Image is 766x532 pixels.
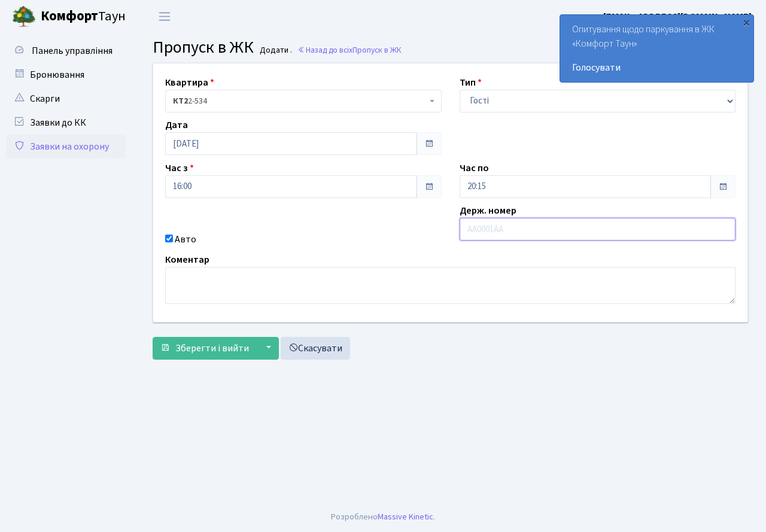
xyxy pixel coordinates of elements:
a: Голосувати [572,60,741,75]
a: Заявки на охорону [6,135,126,159]
label: Держ. номер [460,203,516,218]
span: Таун [41,7,126,27]
label: Дата [165,118,188,132]
span: Панель управління [32,44,113,57]
span: Пропуск в ЖК [153,35,254,59]
a: [EMAIL_ADDRESS][DOMAIN_NAME] [603,10,752,24]
div: × [740,16,752,28]
label: Час по [460,161,489,175]
a: Заявки до КК [6,111,126,135]
label: Авто [175,232,196,247]
a: Панель управління [6,39,126,63]
span: <b>КТ2</b>&nbsp;&nbsp;&nbsp;2-534 [165,90,442,113]
b: Комфорт [41,7,98,26]
span: <b>КТ2</b>&nbsp;&nbsp;&nbsp;2-534 [173,95,427,107]
b: [EMAIL_ADDRESS][DOMAIN_NAME] [603,10,752,23]
a: Бронювання [6,63,126,87]
a: Скасувати [281,337,350,360]
div: Опитування щодо паркування в ЖК «Комфорт Таун» [560,15,753,82]
img: logo.png [12,5,36,29]
button: Переключити навігацію [150,7,180,26]
div: Розроблено . [331,510,435,524]
b: КТ2 [173,95,188,107]
label: Тип [460,75,482,90]
button: Зберегти і вийти [153,337,257,360]
label: Час з [165,161,194,175]
span: Пропуск в ЖК [352,44,402,56]
a: Скарги [6,87,126,111]
input: AA0001AA [460,218,736,241]
label: Коментар [165,253,209,267]
span: Зберегти і вийти [175,342,249,355]
a: Massive Kinetic [378,510,433,523]
a: Назад до всіхПропуск в ЖК [297,44,402,56]
label: Квартира [165,75,214,90]
small: Додати . [257,45,292,56]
